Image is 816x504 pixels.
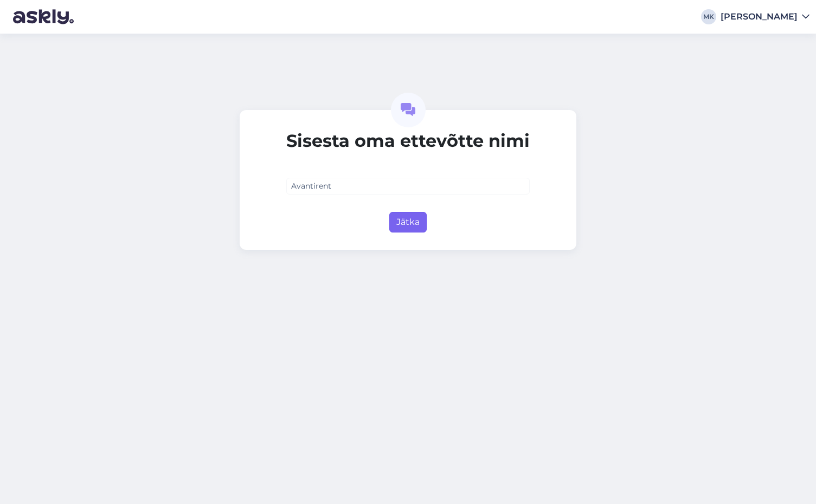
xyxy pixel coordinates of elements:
[389,212,427,232] button: Jätka
[286,178,530,195] input: ABC Corporation
[286,131,530,151] h2: Sisesta oma ettevõtte nimi
[721,12,809,21] a: [PERSON_NAME]
[721,12,798,21] div: [PERSON_NAME]
[701,9,716,24] div: MK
